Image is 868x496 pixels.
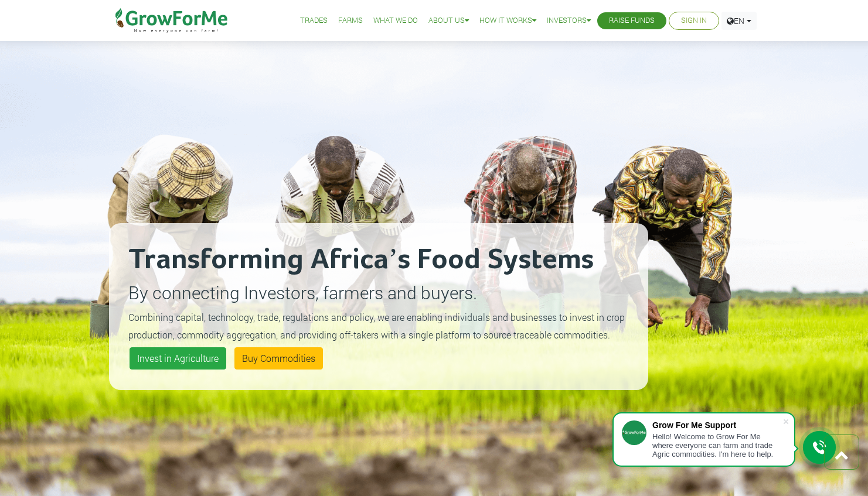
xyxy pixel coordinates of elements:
div: Hello! Welcome to Grow For Me where everyone can farm and trade Agric commodities. I'm here to help. [652,432,782,459]
div: Grow For Me Support [652,420,782,430]
a: Farms [338,15,363,27]
p: By connecting Investors, farmers and buyers. [128,279,629,306]
a: What We Do [373,15,418,27]
a: Investors [547,15,591,27]
a: EN [721,12,757,30]
a: Raise Funds [609,15,655,27]
a: Invest in Agriculture [130,347,226,370]
a: Sign In [681,15,707,27]
a: Buy Commodities [234,347,323,370]
a: About Us [428,15,469,27]
a: Trades [300,15,328,27]
a: How it Works [479,15,536,27]
h2: Transforming Africa’s Food Systems [128,242,629,278]
small: Combining capital, technology, trade, regulations and policy, we are enabling individuals and bus... [128,311,625,341]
